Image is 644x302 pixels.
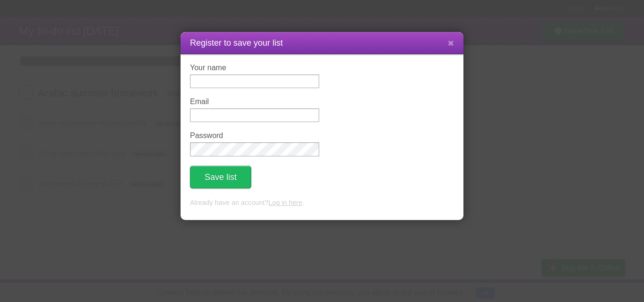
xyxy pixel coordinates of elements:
label: Your name [190,64,319,72]
h1: Register to save your list [190,37,454,49]
label: Email [190,98,319,106]
a: Log in here [268,199,302,206]
label: Password [190,131,319,140]
p: Already have an account? . [190,198,454,208]
button: Save list [190,166,251,188]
